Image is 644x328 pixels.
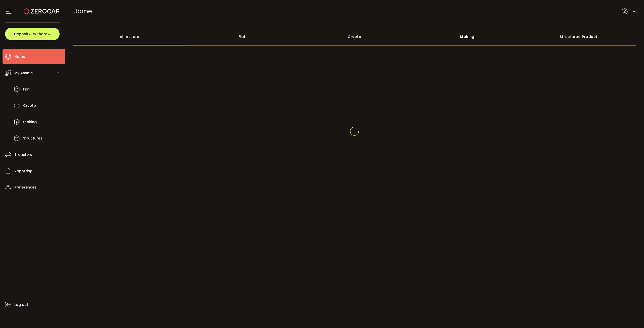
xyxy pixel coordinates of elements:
[14,167,32,175] span: Reporting
[14,184,36,191] span: Preferences
[14,151,32,158] span: Transfers
[73,7,92,16] span: Home
[23,102,36,109] span: Crypto
[73,28,186,45] div: All Assets
[23,86,30,93] span: Fiat
[14,53,25,60] span: Home
[298,28,411,45] div: Crypto
[14,32,51,36] span: Deposit & Withdraw
[411,28,524,45] div: Staking
[524,28,636,45] div: Structured Products
[5,28,60,40] button: Deposit & Withdraw
[186,28,298,45] div: Fiat
[14,301,28,308] span: Log out
[14,69,33,77] span: My Assets
[23,118,37,126] span: Staking
[23,135,42,142] span: Structures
